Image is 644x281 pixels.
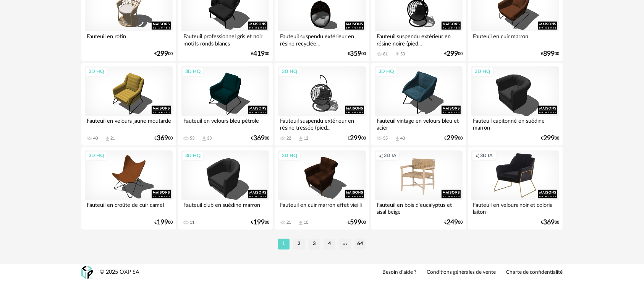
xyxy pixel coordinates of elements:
a: 3D HQ Fauteuil en velours bleu pétrole 53 Download icon 33 €36900 [178,63,273,145]
div: € 00 [444,51,463,57]
div: 21 [286,220,291,225]
div: € 00 [348,220,366,225]
div: € 00 [541,136,559,141]
li: 64 [354,239,366,249]
span: 369 [253,136,265,141]
a: Charte de confidentialité [506,269,563,276]
div: Fauteuil en croûte de cuir camel [85,200,173,215]
a: 3D HQ Fauteuil club en suédine marron 11 €19900 [178,147,273,229]
div: 3D HQ [278,151,301,161]
div: Fauteuil en cuir marron [471,31,559,47]
div: 11 [190,220,194,225]
a: Creation icon 3D IA Fauteuil en bois d'eucalyptus et sisal beige €24900 [371,147,466,229]
span: Creation icon [475,153,480,159]
span: Download icon [395,136,400,141]
div: € 00 [444,136,463,141]
div: Fauteuil club en suédine marron [181,200,269,215]
a: 3D HQ Fauteuil vintage en velours bleu et acier 55 Download icon 40 €29900 [371,63,466,145]
span: 299 [543,136,555,141]
span: 369 [157,136,168,141]
span: Download icon [298,220,304,226]
li: 3 [309,239,320,249]
span: 299 [350,136,361,141]
div: 3D HQ [85,151,107,161]
div: Fauteuil en bois d'eucalyptus et sisal beige [375,200,463,215]
div: 3D HQ [182,67,204,76]
div: Fauteuil en rotin [85,31,173,47]
span: 3D IA [481,153,493,159]
div: € 00 [154,51,173,57]
div: 53 [190,136,194,141]
div: 3D HQ [85,67,107,76]
div: Fauteuil vintage en velours bleu et acier [375,116,463,131]
img: OXP [81,266,93,279]
div: Fauteuil en velours bleu pétrole [181,116,269,131]
div: € 00 [348,51,366,57]
a: 3D HQ Fauteuil en croûte de cuir camel €19900 [81,147,176,229]
div: © 2025 OXP SA [100,269,139,276]
a: Conditions générales de vente [427,269,496,276]
div: 3D HQ [278,67,301,76]
a: Creation icon 3D IA Fauteuil en velours noir et coloris laiton €36900 [468,147,563,229]
div: 21 [110,136,115,141]
div: € 00 [251,220,269,225]
a: Besoin d'aide ? [382,269,416,276]
div: 12 [304,136,308,141]
span: 599 [350,220,361,225]
div: € 00 [541,220,559,225]
div: € 00 [154,136,173,141]
a: 3D HQ Fauteuil en velours jaune moutarde 40 Download icon 21 €36900 [81,63,176,145]
span: Download icon [105,136,110,141]
span: 299 [157,51,168,57]
div: 33 [207,136,212,141]
span: 369 [543,220,555,225]
div: € 00 [251,51,269,57]
div: € 00 [348,136,366,141]
div: 40 [400,136,405,141]
div: Fauteuil suspendu extérieur en résine recyclée... [278,31,366,47]
div: Fauteuil professionnel gris et noir motifs ronds blancs [181,31,269,47]
span: 199 [253,220,265,225]
div: € 00 [251,136,269,141]
span: 899 [543,51,555,57]
li: 2 [293,239,305,249]
div: Fauteuil en cuir marron effet vieilli [278,200,366,215]
div: 40 [93,136,98,141]
div: 55 [383,136,388,141]
a: 3D HQ Fauteuil en cuir marron effet vieilli 21 Download icon 10 €59900 [275,147,369,229]
span: Download icon [395,51,400,57]
a: 3D HQ Fauteuil capitonné en suédine marron €29900 [468,63,563,145]
span: 3D IA [384,153,396,159]
div: 81 [383,52,388,57]
div: € 00 [154,220,173,225]
div: Fauteuil suspendu extérieur en résine noire (pied... [375,31,463,47]
div: 3D HQ [182,151,204,161]
div: 10 [304,220,308,225]
span: 359 [350,51,361,57]
span: Download icon [298,136,304,141]
div: 22 [286,136,291,141]
li: 4 [324,239,335,249]
div: € 00 [541,51,559,57]
span: Creation icon [379,153,383,159]
span: 199 [157,220,168,225]
div: Fauteuil suspendu extérieur en résine tressée (pied... [278,116,366,131]
div: Fauteuil en velours jaune moutarde [85,116,173,131]
div: 53 [400,52,405,57]
div: 3D HQ [375,67,397,76]
a: 3D HQ Fauteuil suspendu extérieur en résine tressée (pied... 22 Download icon 12 €29900 [275,63,369,145]
span: Download icon [201,136,207,141]
span: 299 [447,51,458,57]
div: Fauteuil en velours noir et coloris laiton [471,200,559,215]
span: 249 [447,220,458,225]
span: 419 [253,51,265,57]
li: 1 [278,239,290,249]
div: 3D HQ [472,67,494,76]
div: € 00 [444,220,463,225]
span: 299 [447,136,458,141]
div: Fauteuil capitonné en suédine marron [471,116,559,131]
